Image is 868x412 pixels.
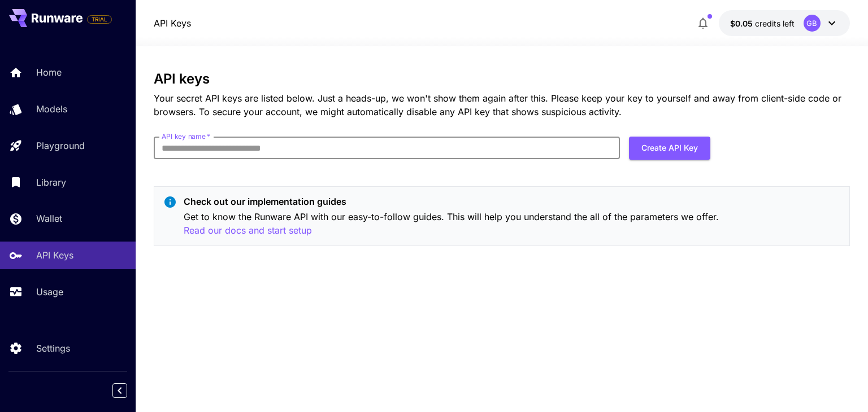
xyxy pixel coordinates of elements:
p: Library [36,176,66,189]
div: Collapse sidebar [121,380,136,401]
p: Models [36,102,67,116]
nav: breadcrumb [154,16,191,30]
span: credits left [755,19,795,28]
div: $0.05 [730,17,795,29]
p: Playground [36,139,85,152]
button: Read our docs and start setup [184,223,312,238]
p: Home [36,65,62,79]
p: Your secret API keys are listed below. Just a heads-up, we won't show them again after this. Plea... [154,91,849,119]
p: API Keys [36,248,73,262]
p: Check out our implementation guides [184,195,840,208]
button: $0.05GB [719,10,850,36]
p: Get to know the Runware API with our easy-to-follow guides. This will help you understand the all... [184,210,840,238]
p: Settings [36,341,70,355]
p: Wallet [36,212,62,225]
a: API Keys [154,16,191,30]
label: API key name [162,132,210,141]
h3: API keys [154,71,849,87]
span: $0.05 [730,19,755,28]
span: Add your payment card to enable full platform functionality. [87,12,112,26]
div: GB [804,15,821,32]
button: Collapse sidebar [112,383,127,398]
button: Create API Key [629,137,710,160]
p: Usage [36,285,63,299]
span: TRIAL [88,15,111,24]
